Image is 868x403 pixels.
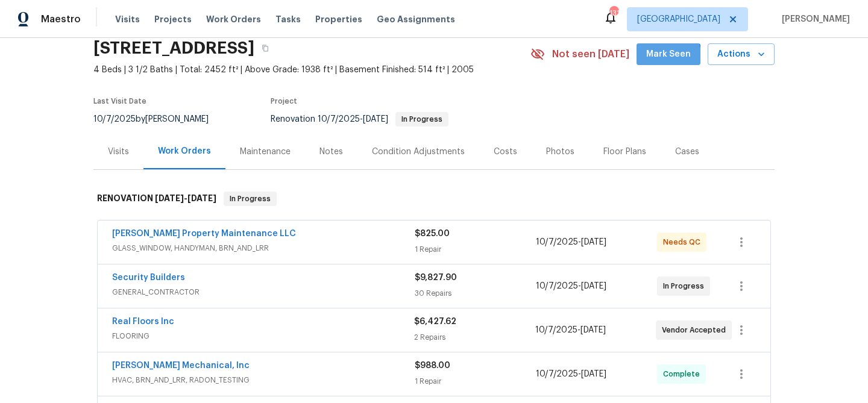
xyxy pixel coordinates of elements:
span: - [536,368,606,380]
div: Floor Plans [603,146,646,158]
div: RENOVATION [DATE]-[DATE]In Progress [93,180,775,218]
span: Complete [663,368,705,380]
div: 131 [609,7,618,19]
span: $6,427.62 [414,317,456,326]
span: - [536,280,606,292]
span: [DATE] [581,238,606,246]
span: In Progress [663,280,709,292]
span: - [318,115,388,123]
span: [DATE] [581,282,606,290]
span: - [155,194,216,202]
div: 2 Repairs [414,331,535,343]
div: 1 Repair [415,375,536,387]
span: [PERSON_NAME] [777,13,850,25]
div: Visits [108,146,129,158]
span: Last Visit Date [93,98,146,105]
a: Real Floors Inc [112,317,174,326]
span: [DATE] [363,115,388,123]
span: Maestro [41,13,81,25]
span: Renovation [271,115,448,123]
span: [GEOGRAPHIC_DATA] [637,13,720,25]
span: Vendor Accepted [662,324,731,336]
div: Maintenance [240,146,291,158]
span: Properties [315,13,362,25]
span: [DATE] [581,370,606,378]
div: by [PERSON_NAME] [93,112,223,127]
span: - [535,324,606,336]
span: Not seen [DATE] [552,48,629,60]
span: 10/7/2025 [536,282,578,290]
div: Cases [675,146,699,158]
span: Tasks [275,15,301,23]
button: Copy Address [254,37,276,59]
span: [DATE] [187,194,216,202]
div: Costs [494,146,517,158]
h6: RENOVATION [97,192,216,206]
span: [DATE] [580,326,606,334]
span: 10/7/2025 [93,115,136,123]
span: - [536,236,606,248]
span: Needs QC [663,236,705,248]
span: $9,827.90 [415,273,457,282]
button: Mark Seen [637,43,700,66]
span: 10/7/2025 [318,115,360,123]
div: 1 Repair [415,243,536,255]
div: 30 Repairs [415,287,536,299]
span: In Progress [225,193,275,205]
span: Geo Assignments [377,13,455,25]
span: Mark Seen [646,47,691,62]
span: 4 Beds | 3 1/2 Baths | Total: 2452 ft² | Above Grade: 1938 ft² | Basement Finished: 514 ft² | 2005 [93,64,530,76]
span: $825.00 [415,230,450,238]
span: 10/7/2025 [536,370,578,378]
a: [PERSON_NAME] Mechanical, Inc [112,361,250,370]
button: Actions [708,43,775,66]
span: FLOORING [112,330,414,342]
a: Security Builders [112,273,185,282]
div: Work Orders [158,145,211,157]
span: GENERAL_CONTRACTOR [112,286,415,298]
span: Actions [717,47,765,62]
span: 10/7/2025 [536,238,578,246]
span: 10/7/2025 [535,326,577,334]
span: $988.00 [415,361,450,370]
div: Condition Adjustments [372,146,465,158]
span: Visits [115,13,140,25]
span: In Progress [397,116,447,123]
span: [DATE] [155,194,184,202]
span: Work Orders [206,13,261,25]
h2: [STREET_ADDRESS] [93,42,254,54]
a: [PERSON_NAME] Property Maintenance LLC [112,230,296,238]
span: Projects [154,13,192,25]
span: GLASS_WINDOW, HANDYMAN, BRN_AND_LRR [112,242,415,254]
span: HVAC, BRN_AND_LRR, RADON_TESTING [112,374,415,386]
div: Photos [546,146,574,158]
span: Project [271,98,297,105]
div: Notes [319,146,343,158]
